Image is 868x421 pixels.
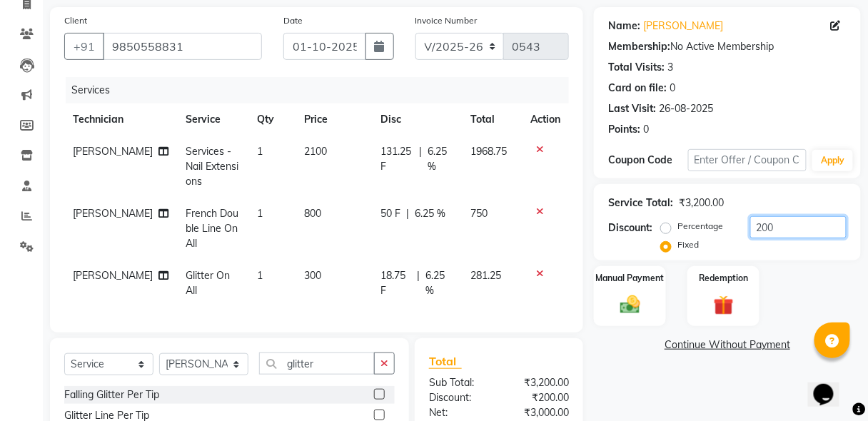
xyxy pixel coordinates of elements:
[417,268,420,298] span: |
[463,103,523,136] th: Total
[73,145,153,158] span: [PERSON_NAME]
[64,33,104,60] button: +91
[608,153,687,168] div: Coupon Code
[304,145,327,158] span: 2100
[429,354,462,369] span: Total
[380,268,411,298] span: 18.75 F
[428,144,453,174] span: 6.25 %
[73,269,153,282] span: [PERSON_NAME]
[415,14,478,27] label: Invoice Number
[608,196,673,210] div: Service Total:
[670,81,675,96] div: 0
[257,145,263,158] span: 1
[667,60,673,75] div: 3
[283,14,303,27] label: Date
[643,19,723,34] a: [PERSON_NAME]
[608,19,640,34] div: Name:
[257,207,263,220] span: 1
[304,269,321,282] span: 300
[608,81,667,96] div: Card on file:
[425,268,453,298] span: 6.25 %
[419,144,422,174] span: |
[597,338,858,352] a: Continue Without Payment
[608,122,640,137] div: Points:
[679,196,724,210] div: ₹3,200.00
[66,77,580,103] div: Services
[406,206,409,221] span: |
[677,238,699,251] label: Fixed
[608,220,652,235] div: Discount:
[73,207,153,220] span: [PERSON_NAME]
[707,293,740,318] img: _gift.svg
[380,206,400,221] span: 50 F
[248,103,296,136] th: Qty
[64,103,177,136] th: Technician
[418,375,499,390] div: Sub Total:
[808,364,854,407] iframe: chat widget
[499,390,580,405] div: ₹200.00
[688,149,807,171] input: Enter Offer / Coupon Code
[499,375,580,390] div: ₹3,200.00
[699,272,748,285] label: Redemption
[614,293,647,316] img: _cash.svg
[596,272,665,285] label: Manual Payment
[643,122,649,137] div: 0
[608,39,847,54] div: No Active Membership
[471,269,502,282] span: 281.25
[380,144,413,174] span: 131.25 F
[659,101,713,116] div: 26-08-2025
[64,387,159,402] div: Falling Glitter Per Tip
[304,207,321,220] span: 800
[257,269,263,282] span: 1
[372,103,463,136] th: Disc
[608,39,670,54] div: Membership:
[471,145,508,158] span: 1968.75
[812,150,853,171] button: Apply
[186,269,230,297] span: Glitter On All
[471,207,488,220] span: 750
[677,220,723,233] label: Percentage
[177,103,248,136] th: Service
[186,145,238,188] span: Services - Nail Extensions
[522,103,569,136] th: Action
[608,101,656,116] div: Last Visit:
[103,33,262,60] input: Search by Name/Mobile/Email/Code
[64,14,87,27] label: Client
[186,207,238,250] span: French Double Line On All
[418,405,499,420] div: Net:
[418,390,499,405] div: Discount:
[259,352,375,375] input: Search or Scan
[608,60,665,75] div: Total Visits:
[296,103,372,136] th: Price
[499,405,580,420] div: ₹3,000.00
[415,206,445,221] span: 6.25 %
